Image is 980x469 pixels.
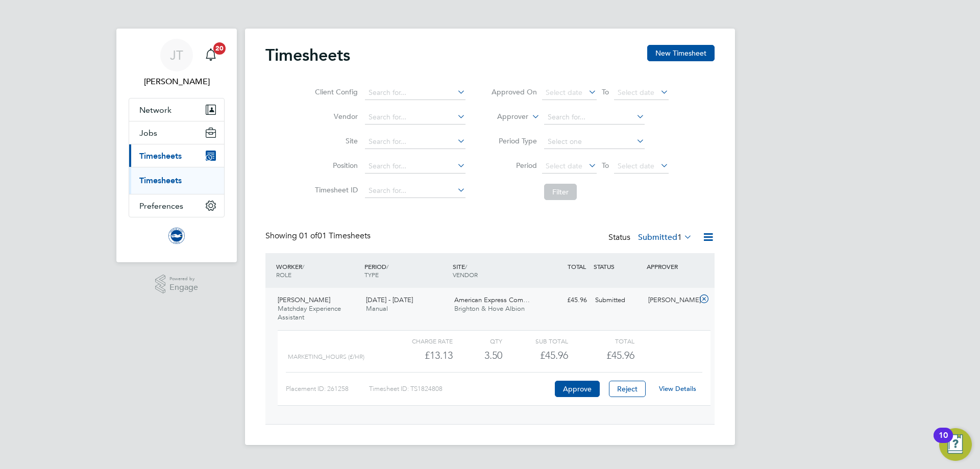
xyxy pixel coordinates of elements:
[169,283,198,292] span: Engage
[168,228,185,244] img: brightonandhovealbion-logo-retina.png
[599,85,612,98] span: To
[454,295,530,304] span: American Express Com…
[286,381,369,397] div: Placement ID: 261258
[453,270,478,279] span: VENDOR
[278,295,330,304] span: [PERSON_NAME]
[453,335,502,347] div: QTY
[369,381,552,397] div: Timesheet ID: TS1824808
[276,270,291,279] span: ROLE
[387,347,453,364] div: £13.13
[129,39,225,88] a: JT[PERSON_NAME]
[599,159,612,172] span: To
[606,349,634,361] span: £45.96
[491,161,537,170] label: Period
[265,45,350,65] h2: Timesheets
[387,335,453,347] div: Charge rate
[939,435,948,449] div: 10
[312,185,358,194] label: Timesheet ID
[201,39,221,71] a: 20
[129,144,224,167] button: Timesheets
[365,159,465,174] input: Search for...
[139,176,182,185] a: Timesheets
[312,112,358,121] label: Vendor
[278,304,341,322] span: Matchday Experience Assistant
[365,184,465,198] input: Search for...
[362,257,450,284] div: PERIOD
[139,128,157,138] span: Jobs
[450,257,538,284] div: SITE
[139,105,171,115] span: Network
[139,201,183,211] span: Preferences
[386,262,388,270] span: /
[129,228,225,244] a: Go to home page
[129,98,224,121] button: Network
[638,232,692,242] label: Submitted
[546,88,582,97] span: Select date
[288,353,364,360] span: MARKETING_HOURS (£/HR)
[491,136,537,145] label: Period Type
[364,270,379,279] span: TYPE
[169,275,198,283] span: Powered by
[312,161,358,170] label: Position
[546,161,582,170] span: Select date
[129,76,225,88] span: Jemma Thrower
[544,110,645,125] input: Search for...
[568,262,586,270] span: TOTAL
[274,257,362,284] div: WORKER
[170,48,183,62] span: JT
[568,335,634,347] div: Total
[502,347,568,364] div: £45.96
[302,262,304,270] span: /
[213,42,226,55] span: 20
[555,381,600,397] button: Approve
[129,167,224,194] div: Timesheets
[618,88,654,97] span: Select date
[365,135,465,149] input: Search for...
[647,45,715,61] button: New Timesheet
[453,347,502,364] div: 3.50
[454,304,525,313] span: Brighton & Hove Albion
[365,110,465,125] input: Search for...
[644,292,697,309] div: [PERSON_NAME]
[677,232,682,242] span: 1
[618,161,654,170] span: Select date
[538,292,591,309] div: £45.96
[155,275,199,294] a: Powered byEngage
[365,86,465,100] input: Search for...
[591,257,644,276] div: STATUS
[644,257,697,276] div: APPROVER
[312,87,358,96] label: Client Config
[591,292,644,309] div: Submitted
[465,262,467,270] span: /
[139,151,182,161] span: Timesheets
[366,295,413,304] span: [DATE] - [DATE]
[502,335,568,347] div: Sub Total
[544,184,577,200] button: Filter
[129,194,224,217] button: Preferences
[265,231,373,241] div: Showing
[939,428,972,461] button: Open Resource Center, 10 new notifications
[312,136,358,145] label: Site
[491,87,537,96] label: Approved On
[609,381,646,397] button: Reject
[544,135,645,149] input: Select one
[299,231,317,241] span: 01 of
[116,29,237,262] nav: Main navigation
[299,231,371,241] span: 01 Timesheets
[659,384,696,393] a: View Details
[482,112,528,122] label: Approver
[129,121,224,144] button: Jobs
[366,304,388,313] span: Manual
[608,231,694,245] div: Status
